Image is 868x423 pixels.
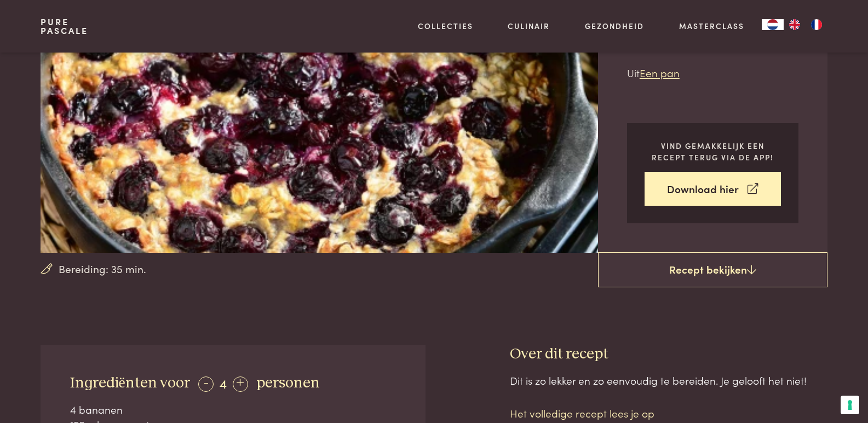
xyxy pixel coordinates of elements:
[510,373,827,389] div: Dit is zo lekker en zo eenvoudig te bereiden. Je gelooft het niet!
[645,140,781,163] p: Vind gemakkelijk een recept terug via de app!
[418,20,473,32] a: Collecties
[41,18,88,35] a: PurePascale
[508,20,550,32] a: Culinair
[598,252,827,287] a: Recept bekijken
[784,19,827,30] ul: Language list
[640,65,680,80] a: Een pan
[220,374,227,392] span: 4
[762,19,784,30] div: Language
[679,20,744,32] a: Masterclass
[510,345,827,364] h3: Over dit recept
[585,20,644,32] a: Gezondheid
[70,402,396,418] div: 4 bananen
[762,19,784,30] a: NL
[198,376,214,392] div: -
[806,19,827,30] a: FR
[645,172,781,206] a: Download hier
[59,261,146,277] span: Bereiding: 35 min.
[841,396,859,414] button: Uw voorkeuren voor toestemming voor trackingtechnologieën
[233,376,248,392] div: +
[762,19,827,30] aside: Language selected: Nederlands
[70,375,190,391] span: Ingrediënten voor
[256,375,320,391] span: personen
[784,19,806,30] a: EN
[627,65,798,81] p: Uit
